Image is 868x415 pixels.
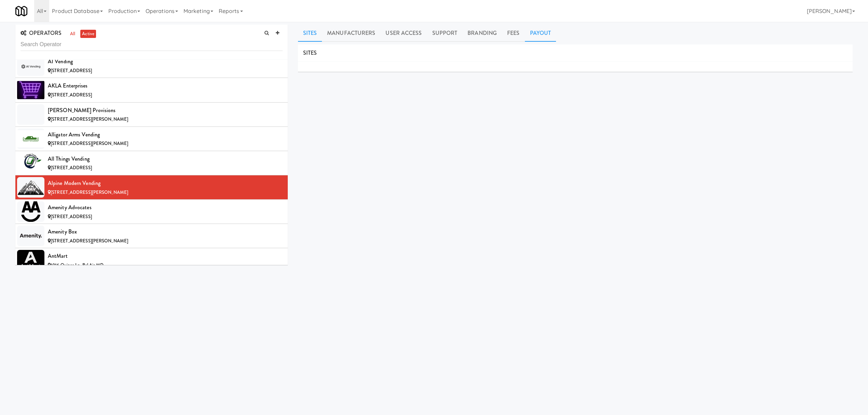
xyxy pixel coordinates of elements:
li: AI Vending[STREET_ADDRESS] [15,54,288,78]
img: Micromart [15,5,27,17]
div: Amenity Advocates [48,202,283,213]
a: Sites [298,25,322,42]
div: Amenity Box [48,227,283,237]
span: 1016 Quince Ln, Bel Air MD [51,262,104,268]
a: Support [427,25,463,42]
a: all [68,30,77,38]
div: Alpine Modern Vending [48,178,283,188]
a: Payout [525,25,556,42]
li: Alpine Modern Vending[STREET_ADDRESS][PERSON_NAME] [15,175,288,200]
li: Amenity Box[STREET_ADDRESS][PERSON_NAME] [15,224,288,248]
li: [PERSON_NAME] Provisions[STREET_ADDRESS][PERSON_NAME] [15,103,288,127]
span: [STREET_ADDRESS] [51,67,92,74]
span: [STREET_ADDRESS] [51,213,92,220]
a: active [80,30,96,38]
li: Alligator Arms Vending[STREET_ADDRESS][PERSON_NAME] [15,127,288,151]
div: AntMart [48,251,283,261]
span: [STREET_ADDRESS][PERSON_NAME] [51,189,128,196]
a: Fees [502,25,525,42]
span: [STREET_ADDRESS][PERSON_NAME] [51,116,128,122]
div: [PERSON_NAME] Provisions [48,105,283,116]
div: AKLA Enterprises [48,81,283,91]
div: All Things Vending [48,154,283,164]
span: [STREET_ADDRESS] [51,92,92,98]
li: AKLA Enterprises[STREET_ADDRESS] [15,78,288,102]
a: User Access [380,25,427,42]
span: [STREET_ADDRESS] [51,164,92,171]
li: AntMart1016 Quince Ln, Bel Air MD [15,248,288,272]
span: OPERATORS [21,29,62,37]
li: Amenity Advocates[STREET_ADDRESS] [15,200,288,224]
a: Manufacturers [322,25,380,42]
input: Search Operator [21,38,283,51]
span: [STREET_ADDRESS][PERSON_NAME] [51,238,128,244]
div: AI Vending [48,56,283,67]
span: SITES [303,49,317,57]
li: All Things Vending[STREET_ADDRESS] [15,151,288,175]
a: Branding [462,25,502,42]
span: [STREET_ADDRESS][PERSON_NAME] [51,140,128,147]
div: Alligator Arms Vending [48,130,283,140]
